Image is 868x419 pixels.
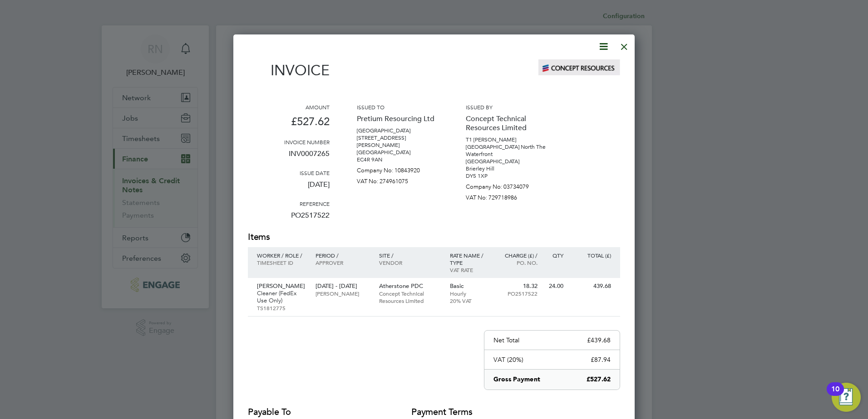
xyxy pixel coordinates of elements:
[572,252,611,259] p: Total (£)
[248,138,330,146] h3: Invoice number
[831,389,839,401] div: 10
[357,149,439,156] p: [GEOGRAPHIC_DATA]
[357,111,439,127] p: Pretium Resourcing Ltd
[248,231,620,244] h2: Items
[450,266,489,273] p: VAT rate
[248,207,330,231] p: PO2517522
[466,190,547,201] p: VAT No: 729718986
[248,103,330,111] h3: Amount
[832,383,861,412] button: Open Resource Center, 10 new notifications
[466,165,547,172] p: Brierley Hill
[591,356,611,364] p: £87.94
[248,176,330,200] p: [DATE]
[357,174,439,185] p: VAT No: 274961075
[316,290,370,297] p: [PERSON_NAME]
[450,290,489,297] p: Hourly
[357,127,439,134] p: [GEOGRAPHIC_DATA]
[466,136,547,158] p: T1 [PERSON_NAME][GEOGRAPHIC_DATA] North The Waterfront
[547,283,563,290] p: 24.00
[547,252,563,259] p: QTY
[379,283,441,290] p: Atherstone PDC
[587,375,611,384] p: £527.62
[316,259,370,266] p: Approver
[466,111,547,136] p: Concept Technical Resources Limited
[498,283,538,290] p: 18.32
[316,252,370,259] p: Period /
[257,290,306,304] p: Cleaner (FedEx Use Only)
[257,259,306,266] p: Timesheet ID
[248,111,330,138] p: £527.62
[357,163,439,174] p: Company No: 10843920
[357,156,439,163] p: EC4R 9AN
[257,283,306,290] p: [PERSON_NAME]
[248,169,330,176] h3: Issue date
[411,406,493,419] h2: Payment terms
[466,103,547,111] h3: Issued by
[466,180,547,190] p: Company No: 03734079
[466,172,547,180] p: DY5 1XP
[450,297,489,304] p: 20% VAT
[450,283,489,290] p: Basic
[316,283,370,290] p: [DATE] - [DATE]
[493,375,540,384] p: Gross Payment
[450,252,489,266] p: Rate name / type
[248,62,330,79] h1: Invoice
[498,259,538,266] p: Po. No.
[466,158,547,165] p: [GEOGRAPHIC_DATA]
[248,200,330,207] h3: Reference
[257,252,306,259] p: Worker / Role /
[379,290,441,304] p: Concept Technical Resources Limited
[493,356,523,364] p: VAT (20%)
[248,406,384,419] h2: Payable to
[379,259,441,266] p: Vendor
[572,283,611,290] p: 439.68
[498,290,538,297] p: PO2517522
[498,252,538,259] p: Charge (£) /
[587,336,611,344] p: £439.68
[357,134,439,149] p: [STREET_ADDRESS][PERSON_NAME]
[248,146,330,169] p: INV0007265
[257,304,306,312] p: TS1812775
[357,103,439,111] h3: Issued to
[538,59,620,75] img: conceptresources-logo-remittance.png
[493,336,519,344] p: Net Total
[379,252,441,259] p: Site /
